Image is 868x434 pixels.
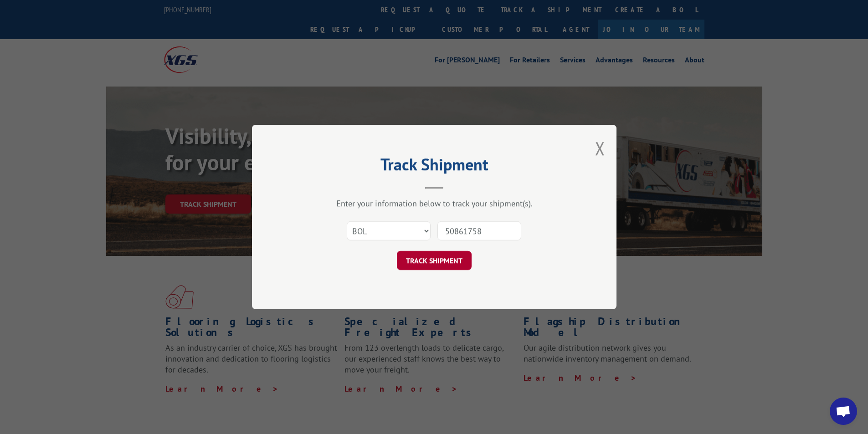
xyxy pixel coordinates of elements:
[595,136,605,160] button: Close modal
[437,221,521,240] input: Number(s)
[298,198,571,209] div: Enter your information below to track your shipment(s).
[298,158,571,175] h2: Track Shipment
[397,251,472,270] button: TRACK SHIPMENT
[830,398,857,425] div: Open chat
